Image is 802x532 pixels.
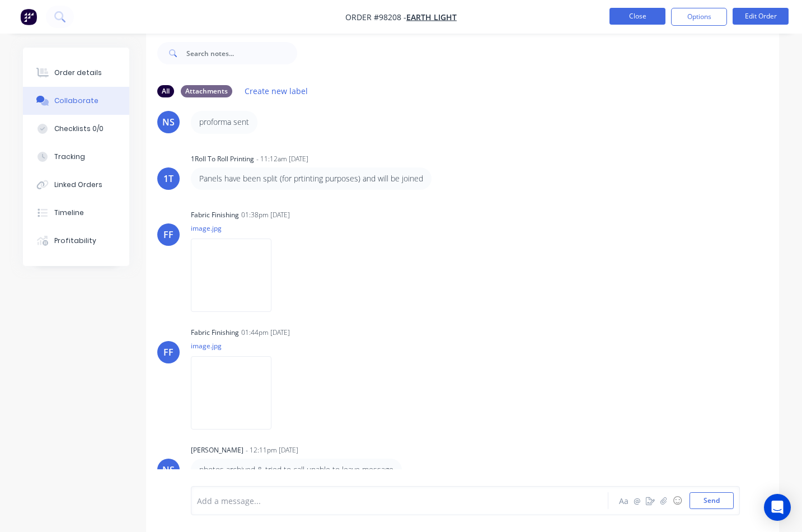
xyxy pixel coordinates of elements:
div: - 11:12am [DATE] [256,154,308,164]
div: All [157,85,174,97]
button: Close [609,8,665,25]
div: Collaborate [54,96,99,106]
div: 01:38pm [DATE] [241,210,290,220]
button: Options [671,8,727,26]
p: image.jpg [191,341,283,351]
img: Factory [20,8,37,25]
div: NS [162,463,175,477]
div: Fabric Finishing [191,328,239,338]
p: image.jpg [191,223,283,233]
div: [PERSON_NAME] [191,445,243,455]
button: Edit Order [733,8,789,25]
button: Order details [23,59,129,87]
div: Order details [54,68,102,78]
p: Panels have been split (for prtinting purposes) and will be joined [199,173,423,184]
div: 1T [163,172,173,185]
button: Collaborate [23,87,129,115]
span: Order #98208 - [345,12,406,22]
button: ☺ [670,494,684,507]
button: Timeline [23,199,129,227]
div: Timeline [54,208,84,218]
input: Search notes... [186,42,297,64]
button: Linked Orders [23,171,129,199]
div: Profitability [54,236,96,246]
div: FF [163,346,173,359]
p: photos archived & tried to call unable to leave message [199,464,393,475]
div: Linked Orders [54,180,102,190]
div: NS [162,115,175,129]
div: Attachments [181,85,232,97]
button: Send [690,492,734,509]
button: Aa [617,494,630,507]
button: @ [630,494,644,507]
div: Checklists 0/0 [54,124,104,134]
p: proforma sent [199,116,249,128]
div: Fabric Finishing [191,210,239,220]
button: Checklists 0/0 [23,115,129,143]
div: 1Roll to Roll Printing [191,154,254,164]
button: Tracking [23,143,129,171]
div: - 12:11pm [DATE] [246,445,298,455]
a: Earth Light [406,12,457,22]
div: Tracking [54,152,85,162]
button: Profitability [23,227,129,255]
button: Create new label [239,83,314,99]
div: FF [163,228,173,241]
div: 01:44pm [DATE] [241,328,290,338]
div: Open Intercom Messenger [764,494,791,521]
